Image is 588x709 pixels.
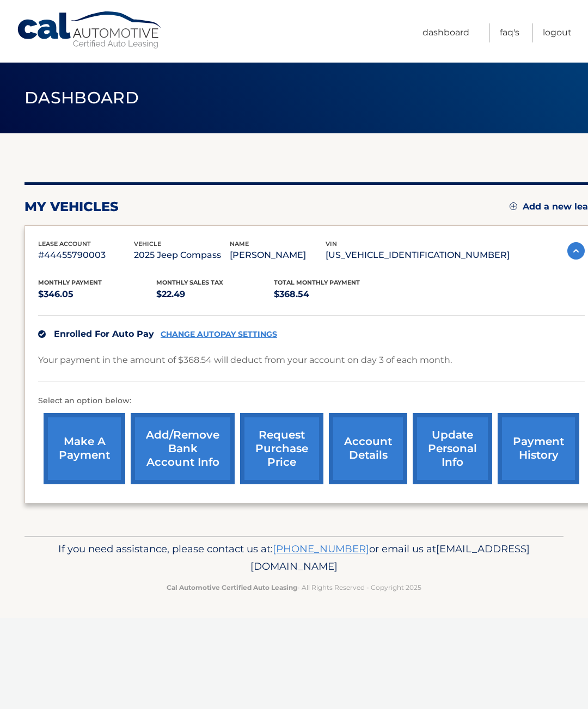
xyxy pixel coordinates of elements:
[131,413,235,484] a: Add/Remove bank account info
[510,202,517,210] img: add.svg
[41,582,547,593] p: - All Rights Reserved - Copyright 2025
[543,23,572,42] a: Logout
[230,248,326,263] p: [PERSON_NAME]
[326,248,510,263] p: [US_VEHICLE_IDENTIFICATION_NUMBER]
[498,413,579,484] a: payment history
[161,330,277,339] a: CHANGE AUTOPAY SETTINGS
[38,394,585,408] p: Select an option below:
[24,88,139,108] span: Dashboard
[422,23,469,42] a: Dashboard
[230,240,249,248] span: name
[500,23,519,42] a: FAQ's
[413,413,492,484] a: update personal info
[134,240,161,248] span: vehicle
[24,199,119,215] h2: my vehicles
[38,287,156,302] p: $346.05
[274,287,392,302] p: $368.54
[156,287,274,302] p: $22.49
[44,413,125,484] a: make a payment
[273,542,369,555] a: [PHONE_NUMBER]
[38,330,46,338] img: check.svg
[329,413,407,484] a: account details
[167,583,297,591] strong: Cal Automotive Certified Auto Leasing
[240,413,323,484] a: request purchase price
[326,240,337,248] span: vin
[38,240,91,248] span: lease account
[41,540,547,575] p: If you need assistance, please contact us at: or email us at
[38,279,102,286] span: Monthly Payment
[54,329,154,339] span: Enrolled For Auto Pay
[134,248,230,263] p: 2025 Jeep Compass
[38,248,134,263] p: #44455790003
[38,353,452,368] p: Your payment in the amount of $368.54 will deduct from your account on day 3 of each month.
[567,242,585,260] img: accordion-active.svg
[156,279,223,286] span: Monthly sales Tax
[16,11,163,50] a: Cal Automotive
[274,279,360,286] span: Total Monthly Payment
